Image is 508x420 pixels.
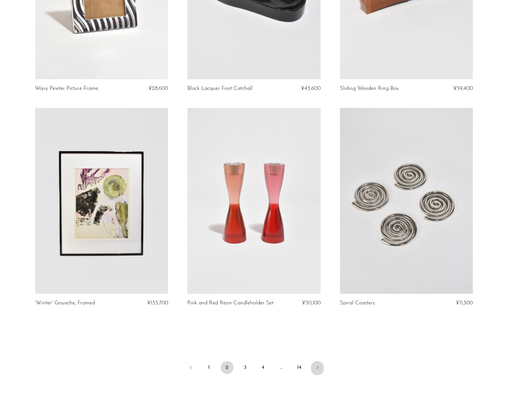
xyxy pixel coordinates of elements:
[340,86,399,91] a: Sliding Wooden Ring Box
[293,361,306,374] a: 14
[221,361,234,374] span: 2
[302,300,321,306] span: ¥30,100
[184,361,197,375] a: Previous
[187,300,274,306] a: Pink and Red Resin Candleholder Set
[35,86,98,91] a: Wavy Pewter Picture Frame
[148,86,168,91] span: ¥28,600
[35,300,95,306] a: 'Winter' Gouache, Framed
[311,361,324,375] a: Next
[257,361,270,374] a: 4
[453,86,473,91] span: ¥59,400
[275,361,288,374] span: …
[456,300,473,306] span: ¥11,300
[301,86,321,91] span: ¥43,600
[340,300,375,306] a: Spiral Coasters
[147,300,168,306] span: ¥133,700
[203,361,215,374] a: 1
[239,361,252,374] a: 3
[187,86,253,91] a: Black Lacquer Foot Catchall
